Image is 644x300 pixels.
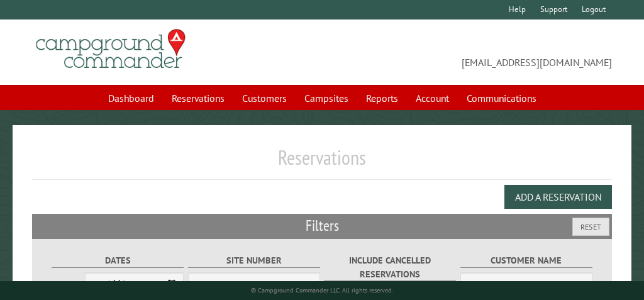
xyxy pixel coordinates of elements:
[408,86,457,110] a: Account
[235,86,294,110] a: Customers
[52,281,85,292] label: From:
[459,86,544,110] a: Communications
[32,25,189,74] img: Campground Commander
[32,145,612,180] h1: Reservations
[164,86,232,110] a: Reservations
[188,253,320,268] label: Site Number
[297,86,356,110] a: Campsites
[251,286,393,294] small: © Campground Commander LLC. All rights reserved.
[504,185,612,209] button: Add a Reservation
[101,86,162,110] a: Dashboard
[460,253,592,268] label: Customer Name
[322,35,612,70] span: [EMAIL_ADDRESS][DOMAIN_NAME]
[358,86,406,110] a: Reports
[324,253,456,281] label: Include Cancelled Reservations
[32,214,612,238] h2: Filters
[52,253,184,268] label: Dates
[572,218,609,236] button: Reset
